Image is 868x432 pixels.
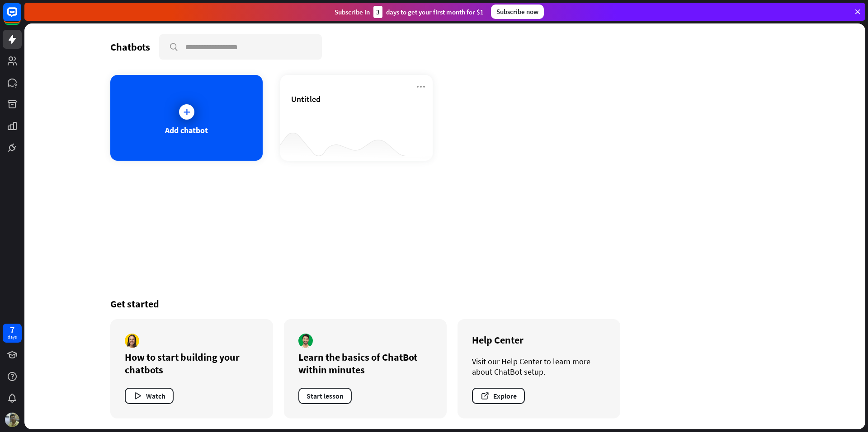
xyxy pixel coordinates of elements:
div: Subscribe now [491,5,544,19]
div: Visit our Help Center to learn more about ChatBot setup. [472,356,606,377]
span: Untitled [291,94,321,104]
div: Learn the basics of ChatBot within minutes [298,351,432,376]
img: author [298,334,313,348]
img: author [125,334,139,348]
div: Add chatbot [165,125,208,135]
div: 3 [373,6,382,18]
div: Get started [110,297,779,310]
div: Help Center [472,334,606,346]
div: 7 [10,326,14,334]
button: Start lesson [298,388,352,404]
div: How to start building your chatbots [125,351,259,376]
button: Explore [472,388,525,404]
button: Open LiveChat chat widget [7,4,34,31]
div: Subscribe in days to get your first month for $1 [335,6,484,18]
div: Chatbots [110,41,150,53]
div: days [8,334,17,340]
button: Watch [125,388,174,404]
a: 7 days [3,324,22,343]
